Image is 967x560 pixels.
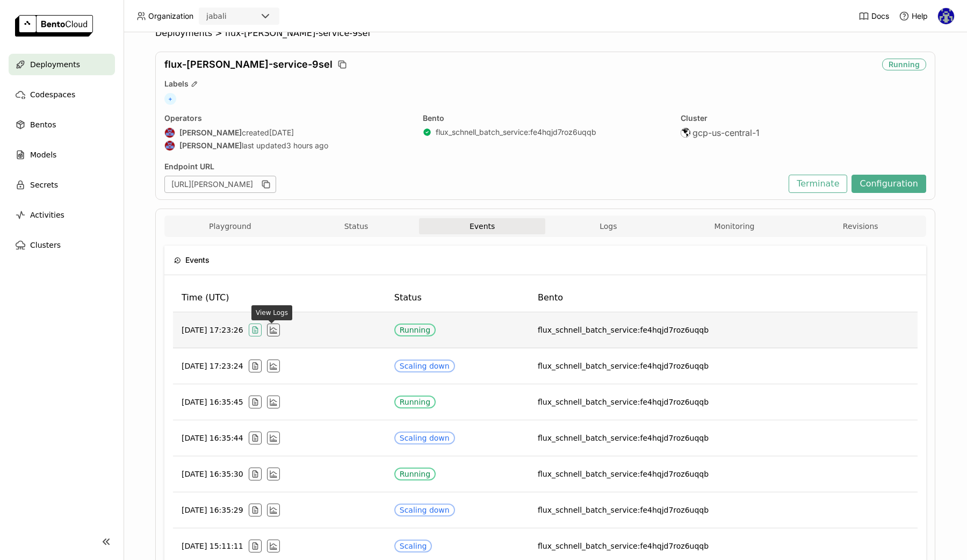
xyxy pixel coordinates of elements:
span: flux_schnell_batch_service:fe4hqjd7roz6uqqb [538,470,709,478]
span: [DATE] [269,128,294,138]
div: Scaling down [400,506,450,514]
a: Docs [858,11,889,21]
span: flux_schnell_batch_service:fe4hqjd7roz6uqqb [538,398,709,406]
span: flux-[PERSON_NAME]-service-9sel [225,28,370,39]
div: [DATE] 16:35:45 [182,396,377,408]
img: Jhonatan Oliveira [165,128,175,138]
a: Secrets [9,174,115,196]
div: [DATE] 16:35:44 [182,432,377,444]
strong: [PERSON_NAME] [179,141,242,150]
div: last updated [164,140,410,151]
div: [DATE] 17:23:26 [182,324,377,336]
div: [DATE] 16:35:29 [182,504,377,516]
span: Events [185,254,210,266]
th: Status [386,284,529,312]
th: Time (UTC) [173,284,386,312]
div: Scaling down [400,362,450,370]
a: Clusters [9,234,115,256]
span: > [212,28,225,39]
button: Events [419,218,545,234]
div: Cluster [681,113,926,123]
div: Operators [164,113,410,123]
button: Status [293,218,420,234]
button: Configuration [851,175,926,193]
div: Running [400,326,430,334]
button: Playground [167,218,293,234]
div: Running [400,470,430,478]
span: flux-[PERSON_NAME]-service-9sel [164,59,333,70]
span: Deployments [30,58,80,71]
span: Bentos [30,118,56,131]
span: flux_schnell_batch_service:fe4hqjd7roz6uqqb [538,542,709,550]
span: Logs [600,221,617,231]
a: Models [9,144,115,166]
div: [DATE] 16:35:30 [182,468,377,480]
div: Bento [423,113,668,123]
span: flux_schnell_batch_service:fe4hqjd7roz6uqqb [538,326,709,334]
nav: Breadcrumbs navigation [155,28,935,39]
button: Terminate [789,175,847,193]
span: Models [30,148,56,161]
span: Activities [30,209,64,221]
a: Codespaces [9,84,115,105]
th: Bento [529,284,886,312]
div: Endpoint URL [164,162,783,171]
button: Monitoring [672,218,798,234]
span: 3 hours ago [286,141,328,150]
div: Running [882,59,926,70]
div: Scaling down [400,434,450,442]
button: Revisions [797,218,923,234]
span: flux_schnell_batch_service:fe4hqjd7roz6uqqb [538,362,709,370]
a: Bentos [9,114,115,135]
a: Activities [9,204,115,226]
div: [URL][PERSON_NAME] [164,176,276,193]
span: Clusters [30,239,61,252]
span: + [164,93,176,105]
div: [DATE] 17:23:24 [182,360,377,372]
div: Running [400,398,430,406]
div: jabali [206,11,227,21]
span: flux_schnell_batch_service:fe4hqjd7roz6uqqb [538,506,709,514]
span: Docs [871,11,889,21]
img: logo [15,15,93,37]
span: Codespaces [30,88,75,101]
img: Jhonatan Oliveira [165,141,175,150]
div: View Logs [251,305,292,320]
input: Selected jabali. [228,11,229,22]
a: flux_schnell_batch_service:fe4hqjd7roz6uqqb [436,127,596,137]
span: Help [912,11,928,21]
strong: [PERSON_NAME] [179,128,242,138]
a: Deployments [9,54,115,75]
span: Secrets [30,178,58,191]
img: Fernando Silveira [938,8,954,24]
span: Organization [148,11,193,21]
div: Help [899,11,928,21]
div: [DATE] 15:11:11 [182,540,377,552]
div: Labels [164,79,926,89]
span: gcp-us-central-1 [692,127,760,138]
div: Scaling [400,542,427,550]
div: created [164,127,410,138]
span: flux_schnell_batch_service:fe4hqjd7roz6uqqb [538,434,709,442]
span: Deployments [155,28,212,39]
